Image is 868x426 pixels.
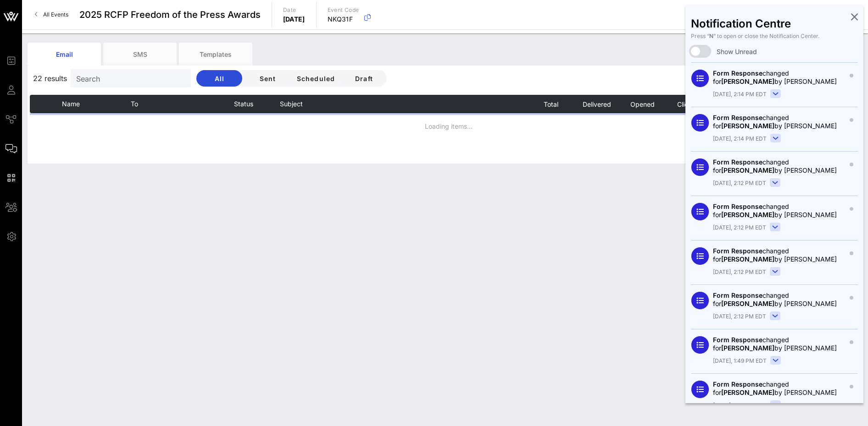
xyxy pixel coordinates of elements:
[30,113,860,139] td: Loading items...
[582,100,611,108] span: Delivered
[677,95,700,113] button: Clicked
[131,100,138,108] span: To
[630,95,655,113] button: Opened
[713,114,762,121] span: Form Response
[196,70,242,87] button: All
[280,100,303,108] span: Subject
[341,70,387,87] button: Draft
[713,158,845,175] div: changed for by [PERSON_NAME]
[713,336,762,344] span: Form Response
[280,95,528,113] th: Subject
[179,43,252,66] div: Templates
[721,166,774,174] span: [PERSON_NAME]
[62,95,131,113] th: Name
[713,114,845,130] div: changed for by [PERSON_NAME]
[713,380,845,397] div: changed for by [PERSON_NAME]
[713,291,845,308] div: changed for by [PERSON_NAME]
[713,202,762,210] span: Form Response
[713,247,762,255] span: Form Response
[713,380,762,388] span: Form Response
[713,401,767,410] span: [DATE], 1:49 PM EDT
[543,95,558,113] button: Total
[204,75,235,82] span: All
[79,8,261,22] span: 2025 RCFP Freedom of the Press Awards
[283,5,305,15] p: Date
[131,95,234,113] th: To
[713,90,767,98] span: [DATE], 2:14 PM EDT
[234,100,253,108] span: Status
[245,70,290,87] button: Sent
[103,43,177,66] div: SMS
[328,5,359,15] p: Event Code
[713,69,762,77] span: Form Response
[252,75,283,82] span: Sent
[62,100,80,108] span: Name
[721,255,774,263] span: [PERSON_NAME]
[713,291,762,299] span: Form Response
[691,32,858,40] div: Press “ ” to open or close the Notification Center.
[713,69,845,86] div: changed for by [PERSON_NAME]
[43,11,68,18] span: All Events
[528,95,573,113] th: Total
[691,19,858,28] div: Notification Centre
[713,202,845,219] div: changed for by [PERSON_NAME]
[28,43,101,66] div: Email
[721,344,774,352] span: [PERSON_NAME]
[630,100,655,108] span: Opened
[234,95,280,113] th: Status
[348,75,379,82] span: Draft
[328,15,359,24] p: NKQ31F
[713,268,766,276] span: [DATE], 2:12 PM EDT
[721,211,774,218] span: [PERSON_NAME]
[713,224,766,232] span: [DATE], 2:12 PM EDT
[721,122,774,130] span: [PERSON_NAME]
[296,75,335,82] span: Scheduled
[721,388,774,396] span: [PERSON_NAME]
[713,179,766,187] span: [DATE], 2:12 PM EDT
[713,247,845,263] div: changed for by [PERSON_NAME]
[717,47,757,56] span: Show Unread
[713,336,845,352] div: changed for by [PERSON_NAME]
[713,312,766,321] span: [DATE], 2:12 PM EDT
[573,95,619,113] th: Delivered
[713,158,762,166] span: Form Response
[283,15,305,24] p: [DATE]
[713,357,767,365] span: [DATE], 1:49 PM EDT
[582,95,611,113] button: Delivered
[665,95,711,113] th: Clicked
[721,77,774,85] span: [PERSON_NAME]
[721,300,774,307] span: [PERSON_NAME]
[709,33,713,39] b: N
[543,100,558,108] span: Total
[29,7,74,22] a: All Events
[293,70,339,87] button: Scheduled
[713,135,767,143] span: [DATE], 2:14 PM EDT
[677,100,700,108] span: Clicked
[33,73,67,84] span: 22 results
[619,95,665,113] th: Opened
